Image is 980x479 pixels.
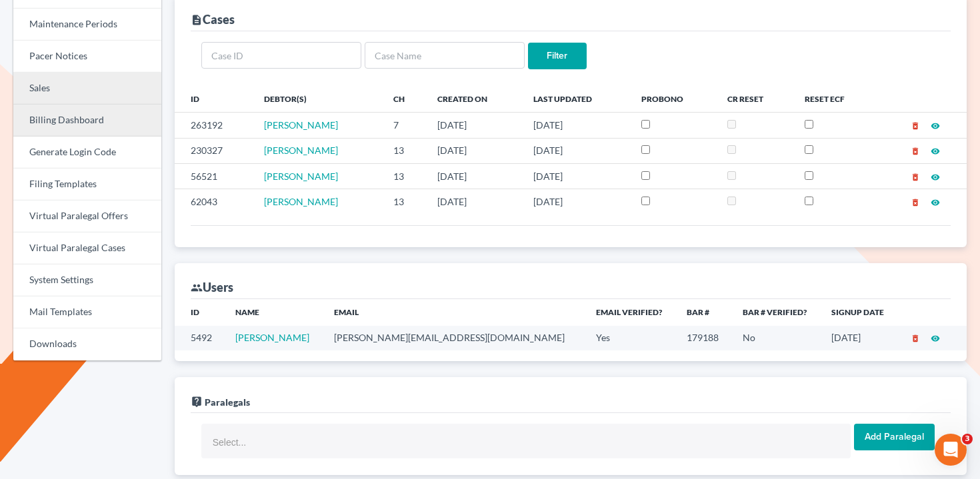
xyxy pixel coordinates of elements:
[13,105,161,137] a: Billing Dashboard
[13,296,161,328] a: Mail Templates
[821,299,897,326] th: Signup Date
[427,85,523,112] th: Created On
[264,119,338,131] a: [PERSON_NAME]
[175,299,225,326] th: ID
[732,326,821,350] td: No
[821,326,897,350] td: [DATE]
[523,113,631,138] td: [DATE]
[427,113,523,138] td: [DATE]
[13,169,161,201] a: Filing Templates
[631,85,716,112] th: ProBono
[323,299,585,326] th: Email
[427,189,523,215] td: [DATE]
[383,163,427,189] td: 13
[383,113,427,138] td: 7
[191,282,203,294] i: group
[911,334,920,343] i: delete_forever
[205,396,250,408] span: Paralegals
[264,145,338,156] a: [PERSON_NAME]
[191,279,233,295] div: Users
[585,299,676,326] th: Email Verified?
[931,171,940,182] a: visibility
[13,41,161,73] a: Pacer Notices
[528,43,587,69] input: Filter
[732,299,821,326] th: Bar # Verified?
[13,233,161,264] a: Virtual Paralegal Cases
[911,147,920,156] i: delete_forever
[383,138,427,163] td: 13
[935,434,967,466] iframe: Intercom live chat
[585,326,676,350] td: Yes
[13,201,161,233] a: Virtual Paralegal Offers
[931,334,940,343] i: visibility
[931,147,940,156] i: visibility
[931,121,940,131] i: visibility
[13,137,161,169] a: Generate Login Code
[235,332,309,343] a: [PERSON_NAME]
[427,163,523,189] td: [DATE]
[427,138,523,163] td: [DATE]
[264,196,338,207] a: [PERSON_NAME]
[854,424,935,450] input: Add Paralegal
[13,264,161,296] a: System Settings
[911,145,920,156] a: delete_forever
[383,189,427,215] td: 13
[191,14,203,26] i: description
[523,138,631,163] td: [DATE]
[931,332,940,343] a: visibility
[365,42,525,69] input: Case Name
[911,332,920,343] a: delete_forever
[13,9,161,41] a: Maintenance Periods
[175,163,254,189] td: 56521
[191,396,203,408] i: live_help
[962,434,973,444] span: 3
[931,198,940,207] i: visibility
[264,171,338,182] a: [PERSON_NAME]
[794,85,877,112] th: Reset ECF
[523,85,631,112] th: Last Updated
[931,173,940,182] i: visibility
[931,196,940,207] a: visibility
[383,85,427,112] th: Ch
[13,328,161,360] a: Downloads
[175,113,254,138] td: 263192
[175,326,225,350] td: 5492
[931,119,940,131] a: visibility
[323,326,585,350] td: [PERSON_NAME][EMAIL_ADDRESS][DOMAIN_NAME]
[717,85,794,112] th: CR Reset
[253,85,382,112] th: Debtor(s)
[225,299,324,326] th: Name
[931,145,940,156] a: visibility
[523,189,631,215] td: [DATE]
[911,198,920,207] i: delete_forever
[911,171,920,182] a: delete_forever
[191,11,235,27] div: Cases
[911,196,920,207] a: delete_forever
[911,121,920,131] i: delete_forever
[175,138,254,163] td: 230327
[201,42,361,69] input: Case ID
[523,163,631,189] td: [DATE]
[175,85,254,112] th: ID
[911,119,920,131] a: delete_forever
[13,73,161,105] a: Sales
[175,189,254,215] td: 62043
[911,173,920,182] i: delete_forever
[676,326,731,350] td: 179188
[676,299,731,326] th: Bar #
